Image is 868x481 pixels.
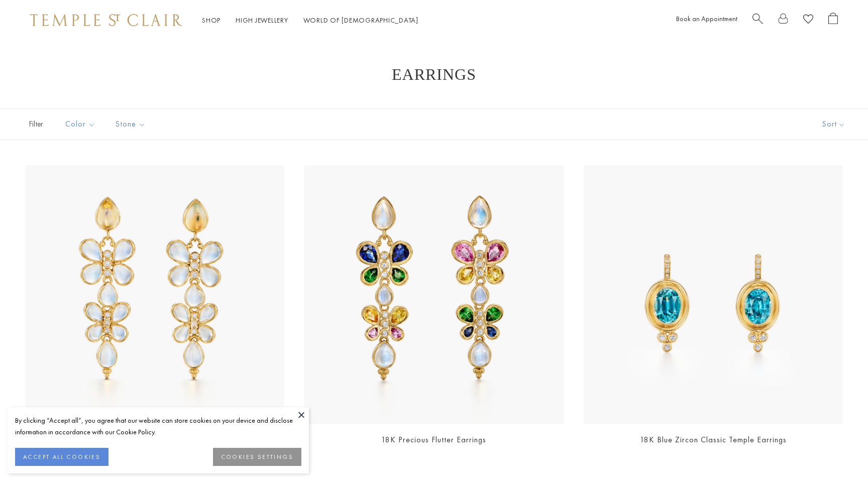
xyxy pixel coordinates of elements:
a: 18K Precious Flutter Earrings [381,434,486,445]
a: Book an Appointment [676,14,737,23]
a: 18K Blue Zircon Classic Temple Earrings [640,434,787,445]
button: Show sort by [800,109,868,140]
a: View Wishlist [803,13,813,28]
a: Search [752,13,763,28]
a: World of [DEMOGRAPHIC_DATA]World of [DEMOGRAPHIC_DATA] [303,16,418,25]
img: Temple St. Clair [30,14,182,26]
nav: Main navigation [202,14,418,27]
a: 18K Luna Flutter Drop Earrings18K Luna Flutter Drop Earrings [25,165,284,424]
button: ACCEPT ALL COOKIES [15,448,108,466]
h1: Earrings [40,65,828,83]
img: 18K Blue Zircon Classic Temple Earrings [584,165,843,424]
a: High JewelleryHigh Jewellery [236,16,288,25]
button: COOKIES SETTINGS [213,448,301,466]
div: By clicking “Accept all”, you agree that our website can store cookies on your device and disclos... [15,415,301,438]
button: Stone [108,113,153,136]
a: Open Shopping Bag [828,13,838,28]
a: 18K Precious Flutter Earrings18K Precious Flutter Earrings [304,165,564,424]
button: Color [58,113,103,136]
span: Stone [111,118,153,131]
img: 18K Precious Flutter Earrings [304,165,564,424]
iframe: Gorgias live chat messenger [818,434,858,471]
a: ShopShop [202,16,221,25]
span: Color [60,118,103,131]
img: 18K Luna Flutter Drop Earrings [25,165,284,424]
